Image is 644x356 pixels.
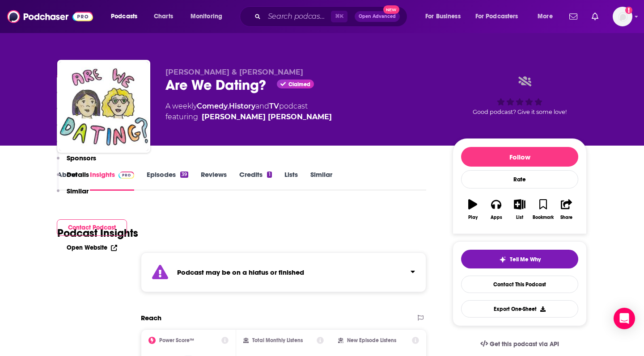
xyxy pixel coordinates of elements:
[165,68,303,76] span: [PERSON_NAME] & [PERSON_NAME]
[264,9,331,24] input: Search podcasts, credits, & more...
[288,82,310,87] span: Claimed
[355,11,400,22] button: Open AdvancedNew
[613,7,632,26] img: User Profile
[475,10,518,23] span: For Podcasters
[154,10,173,23] span: Charts
[67,170,89,179] p: Details
[588,9,602,24] a: Show notifications dropdown
[531,193,555,226] button: Bookmark
[67,187,89,195] p: Similar
[197,102,228,110] a: Comedy
[202,112,332,122] a: Isabella Marina Melsheimer
[267,172,271,178] div: 1
[468,215,478,220] div: Play
[228,102,229,110] span: ,
[613,7,632,26] span: Logged in as nickross
[560,215,572,220] div: Share
[425,10,461,23] span: For Business
[165,112,332,122] span: featuring
[419,9,472,24] button: open menu
[284,170,298,191] a: Lists
[229,102,255,110] a: History
[67,244,117,251] a: Open Website
[461,250,578,268] button: tell me why sparkleTell Me Why
[499,256,506,263] img: tell me why sparkle
[461,170,578,188] div: Rate
[105,9,149,24] button: open menu
[533,215,554,220] div: Bookmark
[461,193,484,226] button: Play
[555,193,578,226] button: Share
[359,14,396,19] span: Open Advanced
[252,337,303,343] h2: Total Monthly Listens
[141,252,426,292] section: Click to expand status details
[473,109,567,115] span: Good podcast? Give it some love!
[461,300,578,318] button: Export One-Sheet
[310,170,332,191] a: Similar
[269,102,279,110] a: TV
[180,172,188,178] div: 39
[184,9,234,24] button: open menu
[538,10,553,23] span: More
[625,7,632,14] svg: Add a profile image
[239,170,271,191] a: Credits1
[516,215,523,220] div: List
[159,337,194,343] h2: Power Score™
[148,9,178,24] a: Charts
[614,308,635,329] div: Open Intercom Messenger
[165,101,332,122] div: A weekly podcast
[453,68,587,123] div: Good podcast? Give it some love!
[383,5,399,14] span: New
[508,193,531,226] button: List
[470,9,531,24] button: open menu
[7,8,93,25] img: Podchaser - Follow, Share and Rate Podcasts
[566,9,581,24] a: Show notifications dropdown
[59,62,148,151] img: Are We Dating?
[255,102,269,110] span: and
[141,314,161,322] h2: Reach
[111,10,137,23] span: Podcasts
[147,170,188,191] a: Episodes39
[461,147,578,167] button: Follow
[57,170,89,187] button: Details
[473,333,566,355] a: Get this podcast via API
[484,193,508,226] button: Apps
[510,256,541,263] span: Tell Me Why
[531,9,564,24] button: open menu
[490,340,559,348] span: Get this podcast via API
[347,337,396,343] h2: New Episode Listens
[57,187,89,203] button: Similar
[57,219,127,236] button: Contact Podcast
[491,215,502,220] div: Apps
[613,7,632,26] button: Show profile menu
[177,268,304,276] strong: Podcast may be on a hiatus or finished
[201,170,227,191] a: Reviews
[331,11,347,22] span: ⌘ K
[191,10,222,23] span: Monitoring
[248,6,416,27] div: Search podcasts, credits, & more...
[461,276,578,293] a: Contact This Podcast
